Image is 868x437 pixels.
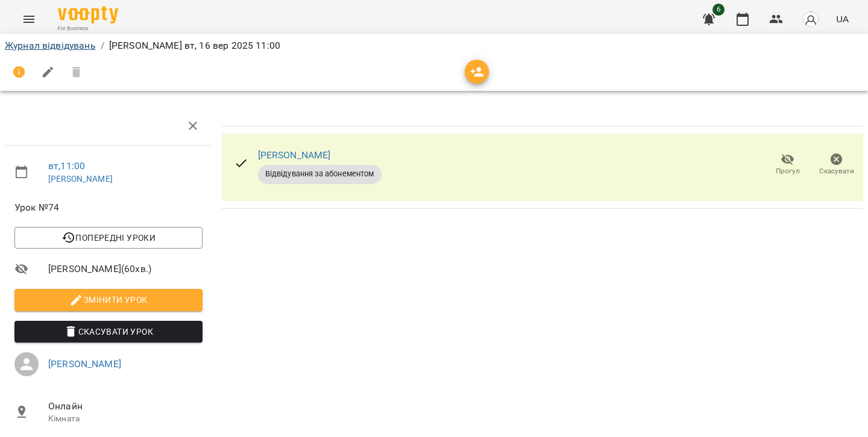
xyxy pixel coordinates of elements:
span: Скасувати Урок [24,324,193,339]
span: Попередні уроки [24,231,193,245]
img: avatar_s.png [802,11,819,28]
span: For Business [58,25,118,33]
span: Онлайн [48,399,203,414]
a: вт , 11:00 [48,160,85,172]
button: Menu [14,5,43,34]
button: Скасувати [812,148,861,182]
button: Попередні уроки [14,227,203,249]
button: UA [831,8,854,30]
button: Скасувати Урок [14,321,203,342]
p: [PERSON_NAME] вт, 16 вер 2025 11:00 [109,39,280,53]
span: Прогул [776,166,800,176]
a: [PERSON_NAME] [48,174,113,184]
span: Змінити урок [24,293,193,307]
span: [PERSON_NAME] ( 60 хв. ) [48,262,203,276]
a: [PERSON_NAME] [48,358,121,370]
button: Змінити урок [14,289,203,311]
nav: breadcrumb [5,39,863,53]
li: / [101,39,104,53]
a: Журнал відвідувань [5,40,96,51]
span: Скасувати [819,166,854,176]
span: 6 [712,4,725,16]
span: Урок №74 [14,200,203,215]
a: [PERSON_NAME] [258,149,331,161]
button: Прогул [763,148,812,182]
p: Кімната [48,413,203,425]
span: UA [836,13,849,25]
img: Voopty Logo [58,6,118,23]
span: Відвідування за абонементом [258,169,382,179]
